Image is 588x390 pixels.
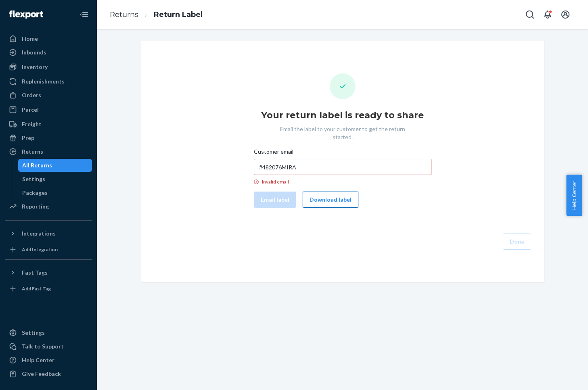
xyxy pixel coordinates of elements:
div: Inventory [22,63,48,71]
div: Replenishments [22,77,65,86]
div: Talk to Support [22,342,64,350]
div: Returns [22,148,43,156]
div: All Returns [22,161,52,169]
a: Returns [5,145,92,158]
button: Help Center [566,175,582,216]
a: Packages [18,186,92,199]
img: Flexport logo [9,10,43,19]
a: Freight [5,118,92,131]
button: Close Navigation [76,6,92,23]
a: Orders [5,89,92,102]
input: Customer email Invalid email [254,159,431,175]
div: Orders [22,91,41,99]
button: Integrations [5,227,92,240]
div: Reporting [22,202,49,211]
a: Reporting [5,200,92,213]
ol: breadcrumbs [103,3,209,27]
div: Home [22,35,38,43]
button: Download label [303,192,358,208]
div: Parcel [22,106,39,114]
button: Open notifications [540,6,556,23]
div: Add Fast Tag [22,285,51,292]
span: Customer email [254,148,293,159]
div: Settings [22,175,45,183]
div: Settings [22,329,45,337]
a: All Returns [18,159,92,172]
a: Inventory [5,60,92,73]
a: Add Integration [5,243,92,256]
button: Done [503,234,531,250]
a: Inbounds [5,46,92,59]
button: Email label [254,192,296,208]
a: Return Label [154,10,203,19]
p: Email the label to your customer to get the return started. [272,125,413,141]
div: Integrations [22,229,56,238]
h1: Your return label is ready to share [261,109,424,122]
a: Parcel [5,103,92,116]
div: Help Center [22,356,54,364]
div: Prep [22,134,34,142]
a: Talk to Support [5,340,92,353]
a: Replenishments [5,75,92,88]
a: Add Fast Tag [5,282,92,295]
a: Settings [5,326,92,339]
a: Prep [5,131,92,144]
div: Invalid email [254,178,431,185]
button: Open account menu [557,6,573,23]
a: Home [5,32,92,45]
div: Inbounds [22,48,46,56]
a: Returns [110,10,138,19]
div: Give Feedback [22,370,61,378]
div: Packages [22,189,48,197]
button: Open Search Box [522,6,538,23]
div: Freight [22,120,42,128]
div: Fast Tags [22,269,48,277]
a: Settings [18,173,92,186]
a: Help Center [5,354,92,367]
div: Add Integration [22,246,58,253]
button: Give Feedback [5,367,92,380]
button: Fast Tags [5,266,92,279]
